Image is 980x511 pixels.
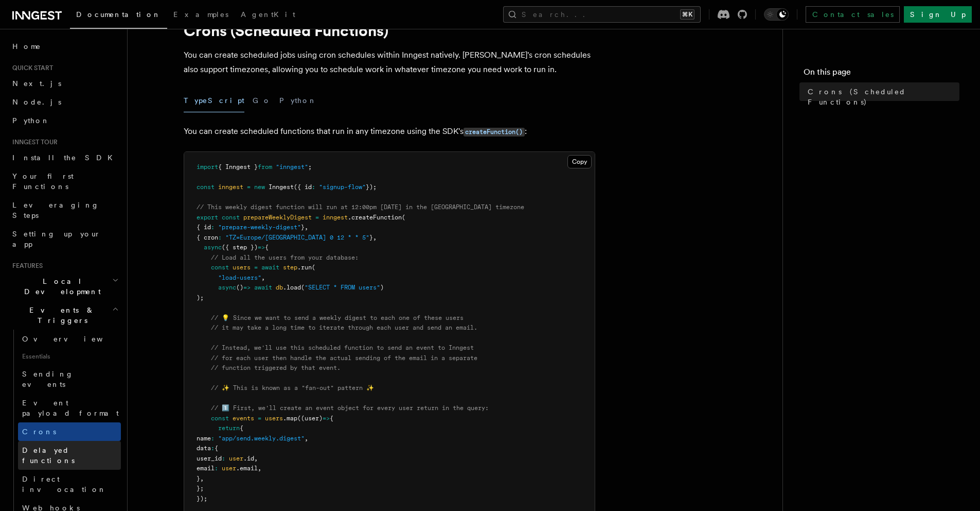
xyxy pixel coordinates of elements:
span: inngest [218,183,243,191]
button: Search...⌘K [503,6,701,23]
span: Overview [22,335,128,343]
a: Install the SDK [8,148,121,167]
span: "SELECT * FROM users" [305,284,380,291]
span: "TZ=Europe/[GEOGRAPHIC_DATA] 0 12 * * 5" [225,234,369,241]
span: ( [312,264,315,271]
a: Overview [18,330,121,348]
a: Leveraging Steps [8,196,121,225]
span: // Load all the users from your database: [211,254,359,261]
span: Leveraging Steps [12,201,99,219]
span: user [222,465,236,472]
a: Documentation [70,3,167,29]
button: Toggle dark mode [764,8,789,21]
button: Local Development [8,272,121,301]
span: { [330,415,333,422]
span: name [197,435,211,442]
span: db [276,284,283,291]
a: AgentKit [235,3,301,28]
kbd: ⌘K [680,9,694,20]
span: } [301,224,305,231]
button: Events & Triggers [8,301,121,330]
span: "signup-flow" [319,183,366,191]
a: Node.js [8,93,121,111]
span: { [215,445,218,452]
span: await [254,284,272,291]
span: const [222,214,240,221]
span: () [236,284,243,291]
span: email [197,465,215,472]
span: Documentation [76,10,161,19]
span: , [261,274,265,281]
span: new [254,183,265,191]
span: import [197,163,218,171]
span: { id [197,224,211,231]
span: export [197,214,218,221]
span: inngest [323,214,348,221]
span: AgentKit [241,10,295,19]
span: prepareWeeklyDigest [243,214,312,221]
span: Crons (Scheduled Functions) [808,87,959,107]
a: Next.js [8,74,121,93]
span: : [211,224,215,231]
span: Setting up your app [12,230,101,248]
span: : [211,435,215,442]
span: Local Development [8,276,112,297]
span: } [197,475,200,482]
span: Events & Triggers [8,305,112,326]
span: Inngest [269,183,294,191]
a: Contact sales [806,6,900,23]
span: const [197,183,215,191]
span: Inngest tour [8,138,58,146]
span: => [323,415,330,422]
p: You can create scheduled functions that run in any timezone using the SDK's : [184,124,595,139]
a: Crons [18,422,121,441]
span: , [254,455,258,462]
span: Quick start [8,64,53,72]
h1: Crons (Scheduled Functions) [184,21,595,40]
span: = [254,264,258,271]
span: ({ id [294,183,312,191]
button: Copy [567,155,592,168]
span: const [211,264,229,271]
span: }); [197,495,207,502]
span: async [218,284,236,291]
p: You can create scheduled jobs using cron schedules within Inngest natively. [PERSON_NAME]'s cron ... [184,48,595,77]
span: : [215,465,218,472]
span: from [258,163,272,171]
span: return [218,424,240,432]
span: Node.js [12,98,61,106]
span: Features [8,262,43,270]
span: } [369,234,373,241]
span: const [211,415,229,422]
a: createFunction() [464,126,525,136]
span: "app/send.weekly.digest" [218,435,305,442]
span: = [247,183,251,191]
span: ) [380,284,384,291]
span: .email [236,465,258,472]
a: Event payload format [18,394,121,422]
span: Event payload format [22,399,119,417]
span: .load [283,284,301,291]
span: ((user) [297,415,323,422]
span: , [305,224,308,231]
span: "inngest" [276,163,308,171]
span: Sending events [22,370,74,388]
span: ({ step }) [222,244,258,251]
a: Examples [167,3,235,28]
span: Python [12,116,50,125]
span: await [261,264,279,271]
span: .map [283,415,297,422]
span: "load-users" [218,274,261,281]
span: Crons [22,428,56,436]
span: events [233,415,254,422]
span: : [218,234,222,241]
span: ; [308,163,312,171]
span: Install the SDK [12,154,119,162]
span: // ✨ This is known as a "fan-out" pattern ✨ [211,384,374,391]
span: }); [366,183,377,191]
a: Direct invocation [18,470,121,499]
span: , [305,435,308,442]
span: // for each user then handle the actual sending of the email in a separate [211,354,477,362]
span: ); [197,294,204,301]
span: users [265,415,283,422]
